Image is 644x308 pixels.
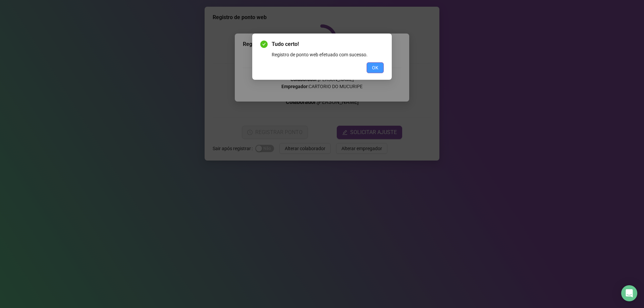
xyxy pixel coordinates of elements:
[372,64,378,71] span: OK
[272,51,384,58] div: Registro de ponto web efetuado com sucesso.
[621,285,637,301] div: Open Intercom Messenger
[367,62,384,73] button: OK
[272,40,384,48] span: Tudo certo!
[260,41,268,48] span: check-circle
